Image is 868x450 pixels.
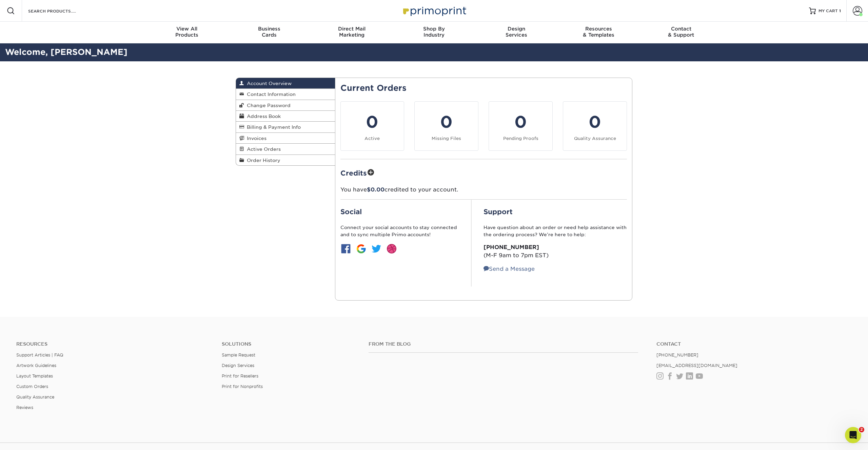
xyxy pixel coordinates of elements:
[146,22,228,43] a: View AllProducts
[16,405,33,410] a: Reviews
[222,363,254,368] a: Design Services
[340,83,627,93] h2: Current Orders
[16,384,48,389] a: Custom Orders
[236,133,335,144] a: Invoices
[244,81,292,86] span: Account Overview
[340,243,351,254] img: btn-facebook.jpg
[228,26,311,38] div: Cards
[340,224,459,238] p: Connect your social accounts to stay connected and to sync multiple Primo accounts!
[311,26,393,32] span: Direct Mail
[244,146,281,152] span: Active Orders
[340,186,627,194] p: You have credited to your account.
[400,3,468,18] img: Primoprint
[236,111,335,122] a: Address Book
[244,124,301,130] span: Billing & Payment Info
[311,26,393,38] div: Marketing
[414,101,478,151] a: 0 Missing Files
[236,144,335,155] a: Active Orders
[345,110,400,134] div: 0
[16,352,63,357] a: Support Articles | FAQ
[656,363,737,368] a: [EMAIL_ADDRESS][DOMAIN_NAME]
[16,363,56,368] a: Artwork Guidelines
[236,78,335,89] a: Account Overview
[244,158,280,163] span: Order History
[640,22,722,43] a: Contact& Support
[484,244,539,250] strong: [PHONE_NUMBER]
[503,136,538,141] small: Pending Proofs
[484,224,627,238] p: Have question about an order or need help assistance with the ordering process? We’re here to help:
[222,352,255,357] a: Sample Request
[228,26,311,32] span: Business
[656,352,698,357] a: [PHONE_NUMBER]
[432,136,461,141] small: Missing Files
[236,122,335,132] a: Billing & Payment Info
[493,110,548,134] div: 0
[367,186,384,193] span: $0.00
[371,243,382,254] img: btn-twitter.jpg
[557,26,640,32] span: Resources
[419,110,474,134] div: 0
[818,8,838,14] span: MY CART
[557,26,640,38] div: & Templates
[393,26,475,32] span: Shop By
[16,394,54,400] a: Quality Assurance
[484,266,535,272] a: Send a Message
[16,373,53,379] a: Layout Templates
[222,341,358,347] h4: Solutions
[484,208,627,216] h2: Support
[640,26,722,38] div: & Support
[489,101,553,151] a: 0 Pending Proofs
[244,136,267,141] span: Invoices
[228,22,311,43] a: BusinessCards
[640,26,722,32] span: Contact
[146,26,228,32] span: View All
[484,243,627,260] p: (M-F 9am to 7pm EST)
[393,26,475,38] div: Industry
[369,341,638,347] h4: From the Blog
[574,136,616,141] small: Quality Assurance
[364,136,380,141] small: Active
[27,7,94,15] input: SEARCH PRODUCTS.....
[244,91,296,97] span: Contact Information
[16,341,212,347] h4: Resources
[356,243,367,254] img: btn-google.jpg
[244,114,281,119] span: Address Book
[340,167,627,178] h2: Credits
[386,243,397,254] img: btn-dribbble.jpg
[340,208,459,216] h2: Social
[475,26,557,32] span: Design
[236,100,335,111] a: Change Password
[563,101,627,151] a: 0 Quality Assurance
[557,22,640,43] a: Resources& Templates
[244,103,291,108] span: Change Password
[236,155,335,165] a: Order History
[222,384,263,389] a: Print for Nonprofits
[845,427,861,443] iframe: Intercom live chat
[340,101,405,151] a: 0 Active
[393,22,475,43] a: Shop ByIndustry
[222,373,258,379] a: Print for Resellers
[475,22,557,43] a: DesignServices
[859,427,864,432] span: 2
[236,89,335,100] a: Contact Information
[656,341,852,347] a: Contact
[146,26,228,38] div: Products
[311,22,393,43] a: Direct MailMarketing
[475,26,557,38] div: Services
[839,8,841,13] span: 1
[567,110,623,134] div: 0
